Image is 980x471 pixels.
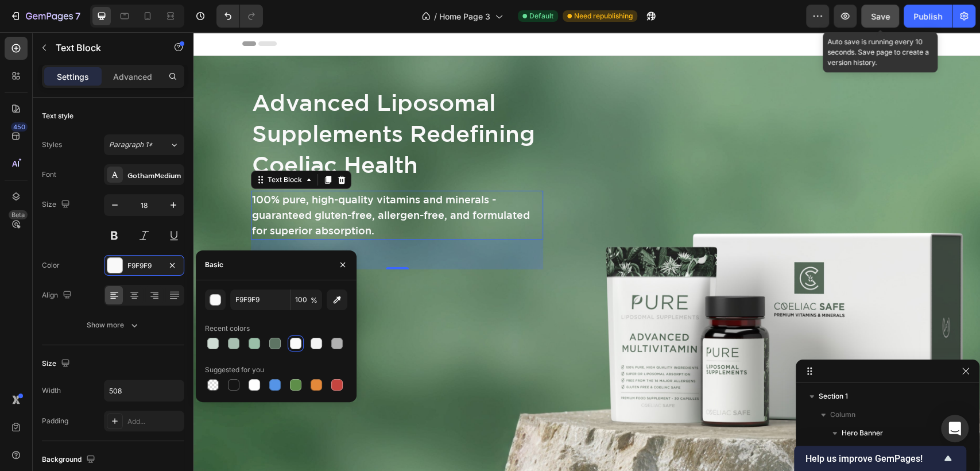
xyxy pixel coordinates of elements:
span: Column [830,409,855,420]
div: Size [42,356,72,372]
span: Home Page 3 [439,10,490,22]
p: Text Block [56,41,153,55]
div: Size [42,197,72,213]
button: Show survey - Help us improve GemPages! [805,451,955,465]
div: F9F9F9 [127,261,161,271]
div: 450 [11,122,28,132]
div: Width [42,385,61,396]
div: Background [42,452,98,468]
div: Basic [205,260,223,270]
p: 7 [75,9,80,23]
span: Save [871,11,890,21]
div: Align [42,288,74,303]
div: Publish [913,10,942,22]
div: Show more [87,319,140,331]
div: Beta [9,210,28,219]
iframe: Design area [193,32,980,471]
div: Add... [127,416,181,427]
div: Open Intercom Messenger [941,415,969,442]
div: Padding [42,416,68,426]
button: Save [861,5,899,28]
div: Font [42,169,56,180]
span: Need republishing [574,11,633,21]
button: Paragraph 1* [104,134,184,155]
div: Suggested for you [205,365,264,375]
button: Publish [904,5,952,28]
span: Section 1 [819,391,848,402]
span: Hero Banner [842,427,883,439]
button: Show more [42,315,184,335]
p: Advanced [113,71,152,83]
div: Recent colors [205,323,250,334]
div: Color [42,260,60,271]
span: Default [529,11,553,21]
div: Styles [42,140,62,150]
input: Auto [104,380,184,401]
div: Text style [42,111,73,121]
span: / [434,10,437,22]
div: GothamMedium [127,170,181,180]
button: 7 [5,5,86,28]
span: Paragraph 1* [109,140,153,150]
span: Help us improve GemPages! [805,453,941,464]
span: % [311,295,317,306]
input: Eg: FFFFFF [230,289,290,310]
div: Undo/Redo [216,5,263,28]
p: Settings [57,71,89,83]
